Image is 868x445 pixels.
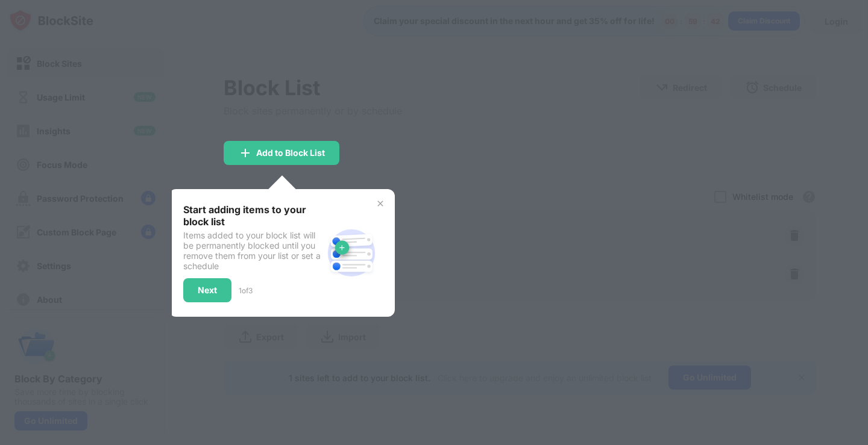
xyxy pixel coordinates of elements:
div: Items added to your block list will be permanently blocked until you remove them from your list o... [183,230,322,271]
img: block-site.svg [322,224,380,282]
div: Start adding items to your block list [183,204,322,228]
div: Next [198,285,217,295]
div: Add to Block List [256,148,325,158]
img: x-button.svg [376,199,385,208]
div: 1 of 3 [239,286,253,295]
